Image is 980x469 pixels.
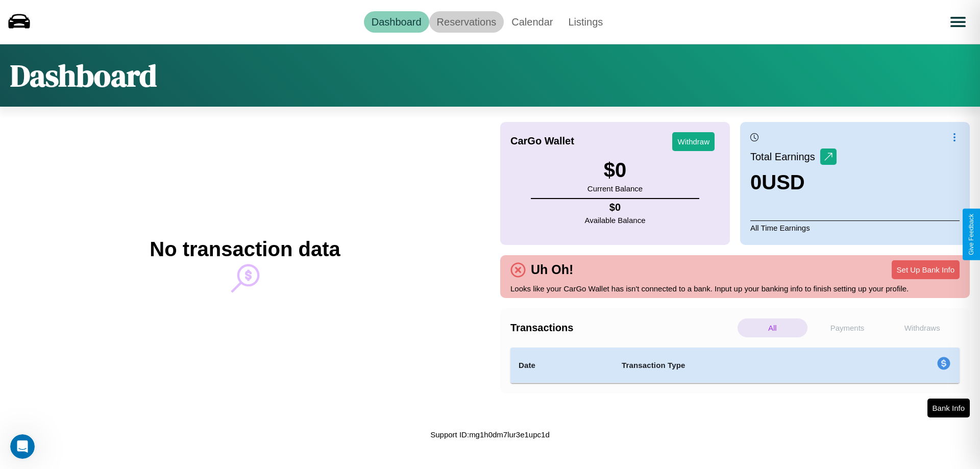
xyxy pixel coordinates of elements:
a: Calendar [504,11,560,33]
a: Listings [560,11,610,33]
p: All Time Earnings [750,220,960,235]
h3: 0 USD [750,171,837,194]
p: Current Balance [587,182,643,195]
p: Total Earnings [750,147,820,166]
p: Available Balance [585,213,646,227]
button: Bank Info [927,399,970,417]
button: Open menu [944,8,972,36]
a: Reservations [429,11,504,33]
p: Support ID: mg1h0dm7lur3e1upc1d [430,428,550,441]
h3: $ 0 [587,159,643,182]
p: All [738,318,807,337]
button: Set Up Bank Info [892,260,960,279]
h4: Transaction Type [622,359,853,372]
p: Payments [813,318,883,337]
iframe: Intercom live chat [10,434,35,459]
a: Dashboard [364,11,429,33]
h2: No transaction data [150,238,340,261]
h4: Transactions [510,322,735,334]
h4: $ 0 [585,202,646,213]
p: Looks like your CarGo Wallet has isn't connected to a bank. Input up your banking info to finish ... [510,282,960,295]
h4: CarGo Wallet [510,135,574,147]
h4: Date [519,359,605,372]
p: Withdraws [887,318,957,337]
h4: Uh Oh! [526,262,578,277]
button: Withdraw [672,132,715,151]
table: simple table [510,348,960,383]
div: Give Feedback [968,214,975,255]
h1: Dashboard [10,55,157,96]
